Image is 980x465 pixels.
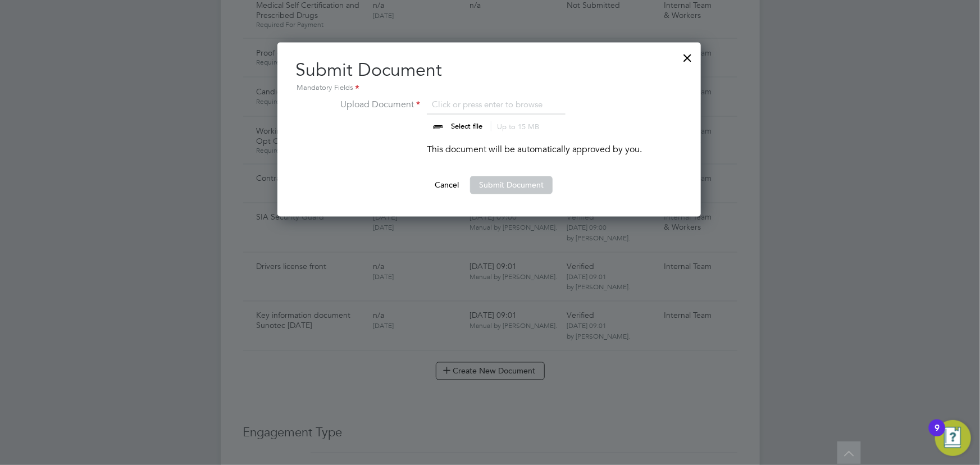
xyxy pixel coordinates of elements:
[336,143,642,167] li: This document will be automatically approved by you.
[336,98,420,129] label: Upload Document
[935,428,940,443] div: 9
[426,176,468,194] button: Cancel
[935,420,971,456] button: Open Resource Center, 9 new notifications
[295,82,683,94] div: Mandatory Fields
[470,176,553,194] button: Submit Document
[295,58,683,94] h2: Submit Document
